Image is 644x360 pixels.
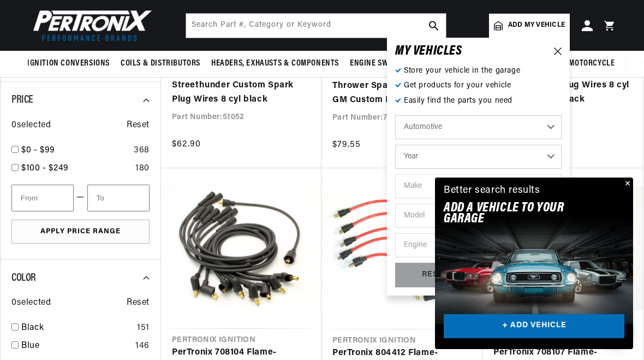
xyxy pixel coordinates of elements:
[344,51,407,76] summary: Engine Swaps
[395,263,476,287] div: RESET
[27,7,153,44] img: Pertronix
[21,164,69,173] span: $100 - $249
[620,178,633,191] button: Close
[489,14,570,38] a: Add my vehicle
[127,296,150,310] span: Reset
[11,273,36,284] span: Color
[395,115,562,139] select: Ride Type
[11,220,150,244] button: Apply Price Range
[11,119,51,133] span: 0 selected
[395,80,562,92] p: Get products for your vehicle
[395,204,562,228] select: Model
[395,145,562,169] select: Year
[27,51,115,76] summary: Ignition Conversions
[11,296,51,310] span: 0 selected
[135,162,150,176] div: 180
[422,14,446,38] button: search button
[11,185,74,211] input: From
[121,58,200,69] span: Coils & Distributors
[27,58,110,69] span: Ignition Conversions
[444,203,597,225] h2: Add A VEHICLE to your garage
[135,339,150,353] div: 146
[186,14,446,38] input: Search Part #, Category or Keyword
[21,321,133,335] a: Black
[493,64,632,107] a: PerTronix 708103 Flame-Thrower Spark Plug Wires 8 cyl GM Custom Fit Black
[395,174,562,198] select: Make
[115,51,206,76] summary: Coils & Distributors
[350,58,401,69] span: Engine Swaps
[87,185,150,211] input: To
[569,58,615,69] span: Motorcycle
[21,339,131,353] a: Blue
[76,191,85,205] span: —
[563,51,620,76] summary: Motorcycle
[127,119,150,133] span: Reset
[395,95,562,107] p: Easily find the parts you need
[395,233,562,257] select: Engine
[395,46,462,57] h6: MY VEHICLE S
[21,146,55,155] span: $0 - $99
[11,95,33,105] span: Price
[137,321,150,335] div: 151
[444,183,540,199] div: Better search results
[211,58,339,69] span: Headers, Exhausts & Components
[134,144,150,158] div: 368
[206,51,344,76] summary: Headers, Exhausts & Components
[332,65,472,107] a: PerTronix 708102 Flame-Thrower Spark Plug Wires 8 cyl GM Custom Fit Black
[508,20,565,31] span: Add my vehicle
[395,65,562,77] p: Store your vehicle in the garage
[172,64,311,107] a: Taylor Cable 51052 8mm Streethunder Custom Spark Plug Wires 8 cyl black
[444,314,624,339] a: + ADD VEHICLE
